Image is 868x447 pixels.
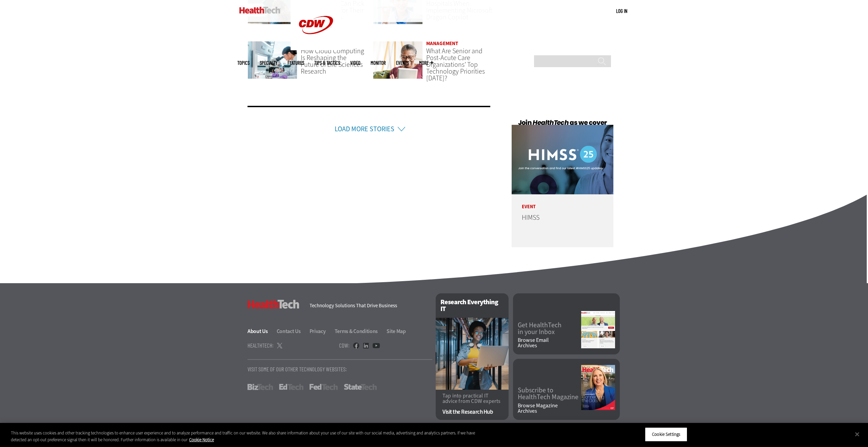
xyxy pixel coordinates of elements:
p: Event [512,194,613,209]
img: Summer 2025 cover [581,365,615,410]
a: FedTech [310,384,338,390]
span: Topics [237,60,250,65]
a: EdTech [279,384,303,390]
h4: CDW: [339,343,350,348]
p: Tap into practical IT advice from CDW experts [442,393,502,404]
a: Site Map [387,328,406,335]
img: newsletter screenshot [581,311,615,348]
button: Cookie Settings [645,427,687,442]
a: Video [350,60,360,65]
a: StateTech [344,384,377,390]
a: Get HealthTechin your Inbox [518,322,581,335]
div: This website uses cookies and other tracking technologies to enhance user experience and to analy... [11,430,477,443]
h4: HealthTech: [248,343,274,348]
a: Log in [616,8,627,14]
a: Tips & Tactics [314,60,340,65]
a: Subscribe toHealthTech Magazine [518,387,581,401]
div: User menu [616,7,627,15]
a: What Are Senior and Post-Acute Care Organizations’ Top Technology Priorities [DATE]? [426,46,485,83]
a: Load More Stories [335,124,394,134]
span: More [419,60,433,65]
img: Home [239,7,280,14]
a: Events [396,60,409,65]
a: Privacy [310,328,334,335]
a: MonITor [371,60,386,65]
a: BizTech [248,384,273,390]
button: Close [850,427,865,442]
p: Visit Some Of Our Other Technology Websites: [248,366,432,372]
a: CDW [291,45,341,52]
a: HIMSS [522,213,539,222]
a: Visit the Research Hub [442,409,502,415]
h3: HealthTech [248,300,299,309]
a: Browse MagazineArchives [518,403,581,414]
h2: Research Everything IT [436,293,509,318]
h4: Technology Solutions That Drive Business [310,303,427,308]
a: Terms & Conditions [335,328,386,335]
a: Features [288,60,304,65]
a: About Us [248,328,276,335]
span: Specialty [260,60,277,65]
a: Browse EmailArchives [518,337,581,348]
a: Contact Us [277,328,309,335]
a: More information about your privacy [189,437,214,443]
img: HIMSS25 [512,118,613,194]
